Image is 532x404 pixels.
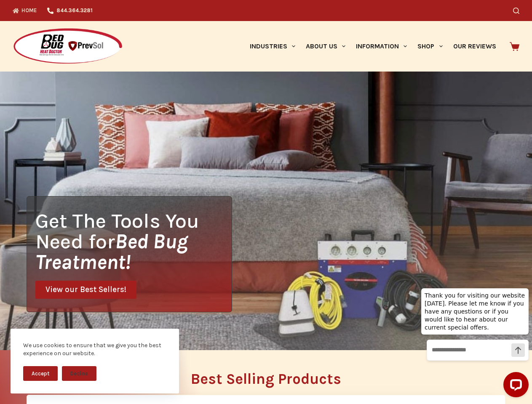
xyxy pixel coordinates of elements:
h2: Best Selling Products [27,372,505,386]
button: Accept [23,366,58,381]
button: Search [513,8,519,14]
a: About Us [300,21,350,72]
a: Our Reviews [448,21,501,72]
i: Bed Bug Treatment! [35,229,188,274]
div: We use cookies to ensure that we give you the best experience on our website. [23,341,166,358]
span: View our Best Sellers! [45,286,126,294]
button: Decline [62,366,96,381]
a: View our Best Sellers! [35,281,136,299]
a: Information [351,21,412,72]
h1: Get The Tools You Need for [35,210,232,272]
a: Shop [412,21,448,72]
a: Industries [244,21,300,72]
img: Prevsol/Bed Bug Heat Doctor [13,28,123,65]
nav: Primary [244,21,501,72]
iframe: LiveChat chat widget [414,280,532,404]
